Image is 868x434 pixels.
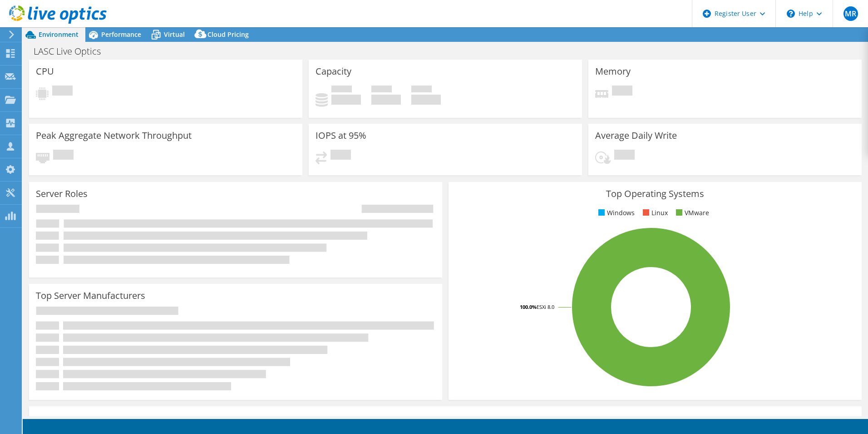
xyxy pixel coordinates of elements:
span: MR [843,6,858,21]
h3: Top Operating Systems [455,189,855,199]
span: Environment [39,30,79,39]
span: Pending [53,150,74,162]
svg: \n [787,10,795,18]
span: Used [331,86,352,95]
span: Pending [614,150,635,162]
span: Performance [101,30,141,39]
tspan: ESXi 8.0 [537,303,554,310]
h3: Peak Aggregate Network Throughput [36,131,192,141]
li: VMware [674,208,709,218]
h3: Capacity [316,66,351,76]
h3: Average Daily Write [595,131,677,141]
tspan: 100.0% [520,303,537,310]
h4: 0 GiB [331,95,361,105]
span: Free [371,86,392,95]
h3: IOPS at 95% [316,131,366,141]
li: Windows [596,208,635,218]
h3: Server Roles [36,189,88,199]
h3: CPU [36,66,54,76]
h4: 0 GiB [411,95,441,105]
h1: LASC Live Optics [30,46,115,56]
span: Cloud Pricing [207,30,249,39]
h3: Top Server Manufacturers [36,291,145,301]
h4: 0 GiB [371,95,401,105]
span: Pending [330,150,351,162]
span: Virtual [164,30,185,39]
h3: Memory [595,66,631,76]
li: Linux [641,208,668,218]
span: Pending [52,86,73,98]
span: Pending [612,86,632,98]
span: Total [411,86,432,95]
